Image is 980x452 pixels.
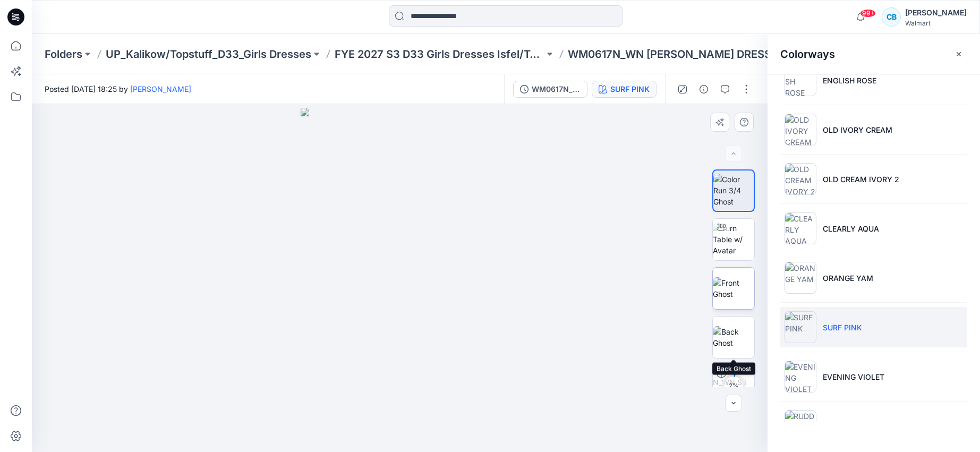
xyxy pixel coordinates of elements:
[568,47,771,62] p: WM0617N_WN [PERSON_NAME] DRESS
[785,163,816,195] img: OLD CREAM IVORY 2
[905,19,967,27] div: Walmart
[45,47,82,62] a: Folders
[785,262,816,294] img: ORANGE YAM
[130,84,191,93] a: [PERSON_NAME]
[532,83,581,95] div: WM0617N_WN [PERSON_NAME] DRESS
[785,212,816,244] img: CLEARLY AQUA
[610,83,650,95] div: SURF PINK
[713,277,754,300] img: Front Ghost
[713,326,754,348] img: Back Ghost
[823,272,873,284] p: ORANGE YAM
[785,311,816,343] img: SURF PINK
[713,174,754,207] img: Color Run 3/4 Ghost
[823,75,876,86] p: ENGLISH ROSE
[823,371,884,382] p: EVENING VIOLET
[823,421,900,432] p: [PERSON_NAME] RED
[882,7,901,27] div: CB
[785,410,816,442] img: RUDDY RED
[905,6,967,19] div: [PERSON_NAME]
[823,223,879,234] p: CLEARLY AQUA
[785,361,816,393] img: EVENING VIOLET
[785,114,816,146] img: OLD IVORY CREAM
[721,381,746,390] div: 2 %
[713,365,754,407] img: WM0617N_WN SS TUTU DRESS SURF PINK
[785,64,816,96] img: ENGLISH ROSE
[513,81,587,98] button: WM0617N_WN [PERSON_NAME] DRESS
[823,124,892,135] p: OLD IVORY CREAM
[780,48,835,61] h2: Colorways
[335,47,544,62] a: FYE 2027 S3 D33 Girls Dresses Isfel/Topstuff
[45,83,191,95] span: Posted [DATE] 18:25 by
[592,81,657,98] button: SURF PINK
[695,81,712,98] button: Details
[823,322,862,333] p: SURF PINK
[713,223,754,256] img: Turn Table w/ Avatar
[823,174,899,185] p: OLD CREAM IVORY 2
[860,9,876,18] span: 99+
[106,47,311,62] a: UP_Kalikow/Topstuff_D33_Girls Dresses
